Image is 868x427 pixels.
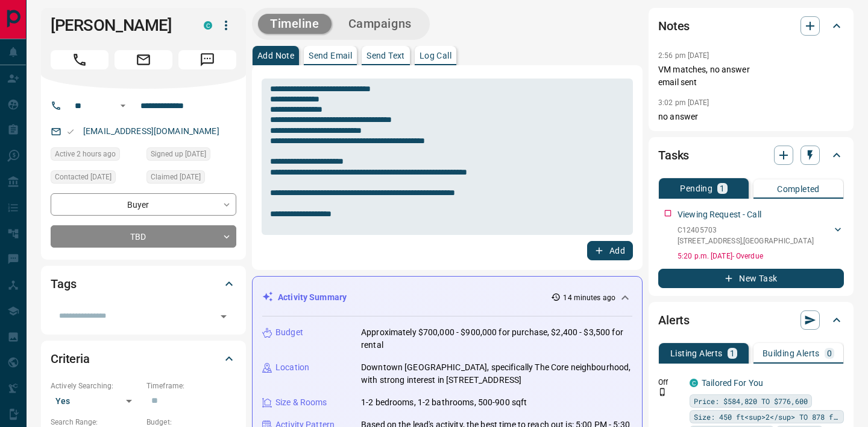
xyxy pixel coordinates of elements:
[51,349,90,368] h2: Criteria
[678,222,844,249] div: C12405703[STREET_ADDRESS],[GEOGRAPHIC_DATA]
[658,111,844,123] p: no answer
[361,396,527,409] p: 1-2 bedrooms, 1-2 bathrooms, 500-900 sqft
[51,170,140,187] div: Mon May 26 2025
[420,51,451,60] p: Log Call
[678,236,814,246] p: [STREET_ADDRESS] , [GEOGRAPHIC_DATA]
[51,16,186,35] h1: [PERSON_NAME]
[336,14,424,34] button: Campaigns
[658,51,709,60] p: 2:56 pm [DATE]
[658,141,844,170] div: Tasks
[51,193,236,216] div: Buyer
[309,51,352,60] p: Send Email
[563,292,615,303] p: 14 minutes ago
[678,225,814,236] p: C12405703
[690,379,698,387] div: condos.ca
[146,380,236,391] p: Timeframe:
[115,50,172,69] span: Email
[51,274,76,294] h2: Tags
[51,344,236,373] div: Criteria
[730,349,735,358] p: 1
[678,251,844,262] p: 5:20 p.m. [DATE] - Overdue
[51,269,236,298] div: Tags
[658,269,844,288] button: New Task
[361,326,632,352] p: Approximately $700,000 - $900,000 for purchase, $2,400 - $3,500 for rental
[51,50,108,69] span: Call
[55,148,116,160] span: Active 2 hours ago
[204,21,212,30] div: condos.ca
[83,126,219,136] a: [EMAIL_ADDRESS][DOMAIN_NAME]
[275,396,327,409] p: Size & Rooms
[777,185,820,193] p: Completed
[658,98,709,107] p: 3:02 pm [DATE]
[146,147,236,164] div: Mon May 26 2025
[215,308,232,325] button: Open
[658,146,689,165] h2: Tasks
[670,349,723,358] p: Listing Alerts
[275,361,309,374] p: Location
[680,184,712,193] p: Pending
[658,377,682,388] p: Off
[658,63,844,89] p: VM matches, no answer email sent
[51,225,236,248] div: TBD
[151,171,201,183] span: Claimed [DATE]
[116,98,130,113] button: Open
[262,286,632,309] div: Activity Summary14 minutes ago
[51,147,140,164] div: Sun Oct 12 2025
[658,310,690,330] h2: Alerts
[278,291,347,304] p: Activity Summary
[55,171,112,183] span: Contacted [DATE]
[658,11,844,40] div: Notes
[51,391,140,411] div: Yes
[702,378,763,388] a: Tailored For You
[151,148,206,160] span: Signed up [DATE]
[694,411,840,423] span: Size: 450 ft<sup>2</sup> TO 878 ft<sup>2</sup>
[720,184,725,193] p: 1
[275,326,303,339] p: Budget
[658,388,667,396] svg: Push Notification Only
[658,16,690,36] h2: Notes
[361,361,632,387] p: Downtown [GEOGRAPHIC_DATA], specifically The Core neighbourhood, with strong interest in [STREET_...
[66,127,75,136] svg: Email Valid
[366,51,405,60] p: Send Text
[587,241,633,260] button: Add
[694,395,808,407] span: Price: $584,820 TO $776,600
[146,170,236,187] div: Mon May 26 2025
[827,349,832,358] p: 0
[678,208,761,221] p: Viewing Request - Call
[763,349,820,358] p: Building Alerts
[658,306,844,335] div: Alerts
[178,50,236,69] span: Message
[257,51,294,60] p: Add Note
[258,14,332,34] button: Timeline
[51,380,140,391] p: Actively Searching:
